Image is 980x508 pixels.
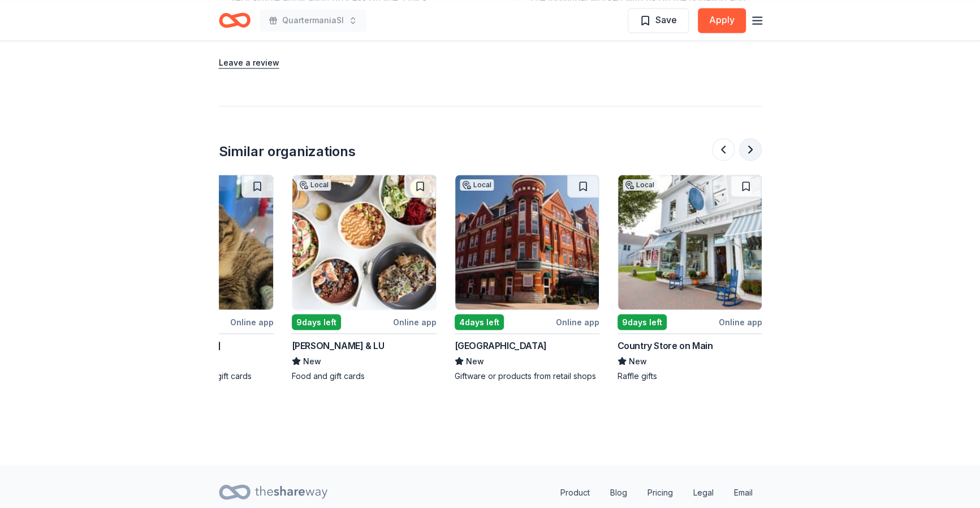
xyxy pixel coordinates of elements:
[466,354,484,368] span: New
[623,179,657,191] div: Local
[455,174,599,381] a: Image for Blennerhassett Hotel & SpaLocal4days leftOnline app[GEOGRAPHIC_DATA]NewGiftware or prod...
[219,7,251,33] a: Home
[618,338,713,352] div: Country Store on Main
[618,175,762,309] img: Image for Country Store on Main
[455,338,547,352] div: [GEOGRAPHIC_DATA]
[551,481,599,503] a: Product
[230,315,274,329] div: Online app
[628,8,689,33] button: Save
[297,179,331,191] div: Local
[260,9,366,32] button: QuartermaniaSI
[551,481,762,503] nav: quick links
[455,175,599,309] img: Image for Blennerhassett Hotel & Spa
[618,314,667,330] div: 9 days left
[292,338,385,352] div: [PERSON_NAME] & LU
[455,370,599,381] div: Giftware or products from retail shops
[684,481,723,503] a: Legal
[292,174,437,381] a: Image for LANEY & LULocal9days leftOnline app[PERSON_NAME] & LUNewFood and gift cards
[618,370,762,381] div: Raffle gifts
[219,56,279,70] button: Leave a review
[725,481,762,503] a: Email
[655,12,677,27] span: Save
[219,143,356,161] div: Similar organizations
[618,174,762,381] a: Image for Country Store on MainLocal9days leftOnline appCountry Store on MainNewRaffle gifts
[303,354,321,368] span: New
[601,481,636,503] a: Blog
[698,8,746,33] button: Apply
[282,14,344,27] span: QuartermaniaSI
[638,481,682,503] a: Pricing
[719,315,762,329] div: Online app
[393,315,437,329] div: Online app
[292,370,437,381] div: Food and gift cards
[629,354,647,368] span: New
[292,175,436,309] img: Image for LANEY & LU
[292,314,341,330] div: 9 days left
[455,314,504,330] div: 4 days left
[460,179,494,191] div: Local
[556,315,599,329] div: Online app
